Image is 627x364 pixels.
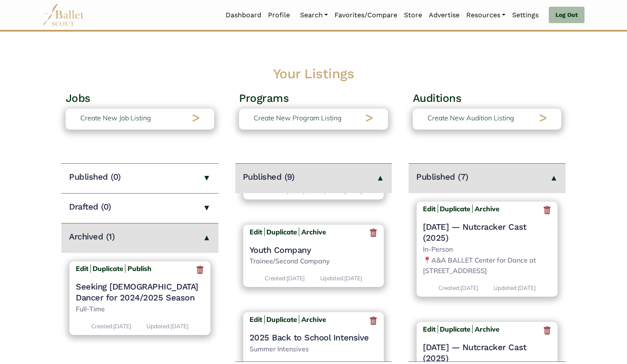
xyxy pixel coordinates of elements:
[299,315,326,324] a: Archive
[475,325,499,333] b: Archive
[265,6,293,24] a: Profile
[320,274,362,283] p: [DATE]
[416,171,468,182] h4: Published (7)
[266,315,297,324] a: Duplicate
[472,205,499,213] a: Archive
[265,187,287,194] span: Created:
[192,109,200,127] h2: >
[76,264,88,273] b: Edit
[401,6,425,24] a: Store
[494,284,518,291] span: Updated:
[265,274,305,283] p: [DATE]
[76,304,204,315] p: Full-Time
[297,6,331,24] a: Search
[69,171,121,182] h4: Published (0)
[428,113,514,124] p: Create New Audition Listing
[299,228,326,236] a: Archive
[80,113,151,124] p: Create New Job Listing
[250,256,378,267] p: Trainee/Second Company
[66,91,215,106] h3: Jobs
[69,231,114,242] h4: Archived (1)
[549,7,584,24] a: Log Out
[254,113,342,124] p: Create New Program Listing
[301,315,326,324] b: Archive
[301,228,326,236] b: Archive
[250,332,378,343] a: 2025 Back to School Intensive
[250,228,262,236] b: Edit
[320,274,344,282] span: Updated:
[423,342,551,364] h4: [DATE]
[438,284,460,291] span: Created:
[250,244,378,255] a: Youth Company
[463,6,509,24] a: Resources
[539,109,547,127] h2: >
[93,264,123,273] a: Duplicate
[91,322,113,329] span: Created:
[423,221,551,243] h4: [DATE]
[66,109,215,130] a: Create New Job Listing>
[250,344,378,355] p: Summer Intensives
[440,325,470,333] a: Duplicate
[76,281,204,303] a: Seeking [DEMOGRAPHIC_DATA] Dancer for 2024/2025 Season
[239,109,388,130] a: Create New Program Listing>
[146,322,170,329] span: Updated:
[423,244,551,276] p: In-Person 📍A&A BALLET Center for Dance at [STREET_ADDRESS]
[440,205,470,213] a: Duplicate
[243,171,295,182] h4: Published (9)
[423,342,526,363] span: — Nutcracker Cast (2025)
[509,6,542,24] a: Settings
[146,321,189,331] p: [DATE]
[265,274,287,282] span: Created:
[475,205,499,213] b: Archive
[222,6,265,24] a: Dashboard
[423,325,438,333] a: Edit
[331,6,401,24] a: Favorites/Compare
[266,228,297,236] a: Duplicate
[250,315,262,324] b: Edit
[250,315,265,324] a: Edit
[250,228,265,236] a: Edit
[494,283,536,292] p: [DATE]
[76,264,91,273] a: Edit
[423,205,438,213] a: Edit
[128,264,151,273] b: Publish
[423,205,436,213] b: Edit
[423,222,526,243] span: — Nutcracker Cast (2025)
[320,187,344,194] span: Updated:
[91,321,131,331] p: [DATE]
[413,91,562,106] h3: Auditions
[438,283,478,292] p: [DATE]
[472,325,499,333] a: Archive
[413,109,562,130] a: Create New Audition Listing>
[69,201,111,212] h4: Drafted (0)
[423,325,436,333] b: Edit
[425,6,463,24] a: Advertise
[125,264,151,273] a: Publish
[423,342,551,364] a: [DATE] — Nutcracker Cast (2025)
[365,109,373,127] h2: >
[423,221,551,243] a: [DATE] — Nutcracker Cast (2025)
[239,91,388,106] h3: Programs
